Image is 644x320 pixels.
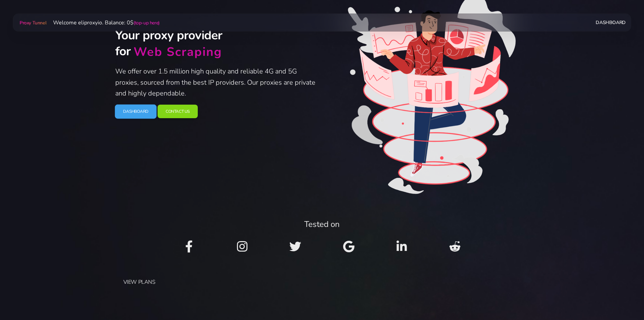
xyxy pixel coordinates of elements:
[134,44,222,60] div: Web Scraping
[18,17,48,28] a: Proxy Tunnel
[119,278,517,286] a: VIEW PLANS
[115,28,318,61] h2: Your proxy provider for
[48,19,160,26] span: Welcome eliproxyio. Balance: 0$
[119,218,525,230] div: Tested on
[115,104,157,119] a: Dashboard
[20,20,46,26] span: Proxy Tunnel
[611,287,636,312] iframe: Webchat Widget
[115,66,318,99] p: We offer over 1.5 million high quality and reliable 4G and 5G proxies, sourced from the best IP p...
[596,16,625,29] a: Dashboard
[158,105,198,119] a: Contact Us
[134,20,160,26] a: (top-up here)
